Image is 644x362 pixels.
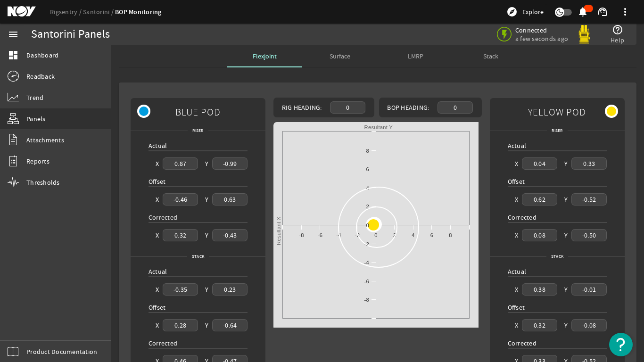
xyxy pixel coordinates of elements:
span: Corrected [149,339,177,347]
text: 6 [430,232,433,238]
div: Y [205,321,208,330]
span: Actual [508,141,527,150]
span: Surface [330,53,350,59]
span: Actual [149,141,167,150]
div: Y [205,285,208,294]
span: Offset [149,303,166,312]
mat-icon: notifications [577,6,588,17]
button: Explore [503,4,547,19]
div: Y [564,159,568,168]
span: Help [611,35,624,45]
text: 8 [366,148,369,154]
div: Y [205,159,208,168]
span: Stack [483,53,498,59]
button: Open Resource Center [609,333,633,356]
a: Rigsentry [50,8,83,16]
div: X [156,159,159,168]
div: 0.38 [522,283,557,295]
text: -6 [318,232,322,238]
span: BLUE POD [175,101,221,123]
text: -8 [364,297,369,303]
div: 0.28 [163,319,198,331]
div: BOP Heading: [383,103,434,112]
div: Y [564,195,568,204]
div: X [156,285,159,294]
span: Offset [508,303,525,312]
div: 0.08 [522,229,557,241]
text: Resultant Y [364,124,393,130]
div: Y [205,195,208,204]
div: -0.08 [571,319,607,331]
span: Product Documentation [26,347,97,356]
span: Reports [26,156,50,166]
div: Rig Heading: [277,103,326,112]
mat-icon: menu [8,29,19,40]
div: X [515,159,518,168]
span: Readback [26,72,55,81]
div: X [156,230,159,240]
a: Santorini [83,8,115,16]
text: 8 [449,232,452,238]
span: Actual [149,267,167,276]
mat-icon: help_outline [612,24,623,35]
span: Offset [508,177,525,186]
span: Trend [26,93,43,102]
div: X [515,230,518,240]
a: BOP Monitoring [115,8,162,16]
span: Panels [26,114,46,123]
span: Attachments [26,135,64,145]
div: -0.64 [212,319,248,331]
span: Explore [522,7,544,16]
span: Offset [149,177,166,186]
div: X [515,321,518,330]
div: Y [205,230,208,240]
span: YELLOW POD [528,101,586,123]
div: 0.23 [212,283,248,295]
div: 0.87 [163,157,198,169]
text: 4 [366,185,369,191]
span: Dashboard [26,50,58,60]
span: Stack [546,252,568,261]
div: 0 [438,101,473,113]
span: Actual [508,267,527,276]
div: X [156,195,159,204]
text: Resultant X [276,216,281,245]
mat-icon: dashboard [8,49,19,61]
div: Y [564,321,568,330]
div: -0.46 [163,193,198,205]
div: X [515,285,518,294]
div: -0.01 [571,283,607,295]
text: -4 [336,232,341,238]
span: Corrected [149,213,177,222]
text: -8 [299,232,304,238]
div: 0.63 [212,193,248,205]
div: Santorini Panels [31,30,110,39]
span: Riser [547,126,567,135]
span: a few seconds ago [515,34,568,43]
text: -6 [364,279,369,284]
div: 0.33 [571,157,607,169]
div: -0.99 [212,157,248,169]
img: Yellowpod.svg [575,25,594,44]
div: 0.04 [522,157,557,169]
mat-icon: support_agent [597,6,608,17]
div: X [156,321,159,330]
span: Thresholds [26,178,60,187]
span: LMRP [408,53,423,59]
div: Y [564,285,568,294]
span: Stack [187,252,209,261]
div: Y [564,230,568,240]
span: Connected [515,26,568,34]
div: -0.52 [571,193,607,205]
div: 0.62 [522,193,557,205]
span: Flexjoint [253,53,277,59]
div: -0.43 [212,229,248,241]
div: X [515,195,518,204]
span: Riser [188,126,208,135]
div: -0.50 [571,229,607,241]
mat-icon: explore [506,6,518,17]
div: -0.35 [163,283,198,295]
div: 0 [330,101,365,113]
div: 0.32 [522,319,557,331]
div: 0.32 [163,229,198,241]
